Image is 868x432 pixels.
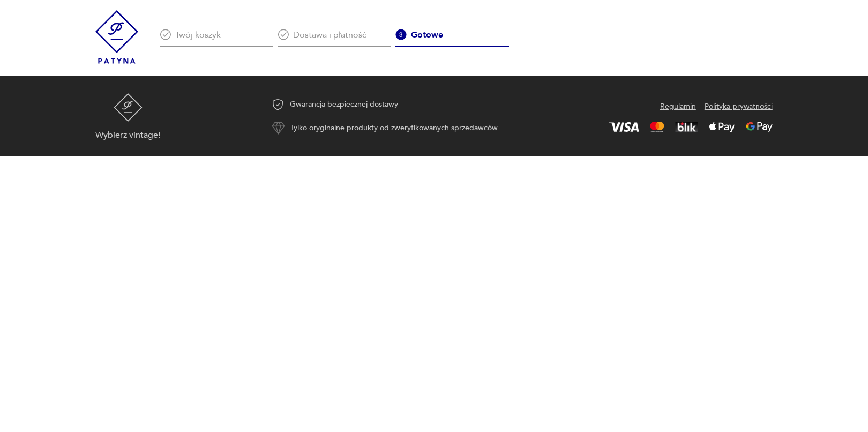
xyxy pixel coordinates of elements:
img: Mastercard [650,122,664,132]
img: Ikona [395,29,407,40]
img: Google Pay [746,122,773,132]
img: Patyna - sklep z meblami i dekoracjami vintage [95,10,138,64]
div: Dostawa i płatność [278,29,391,47]
div: Gotowe [395,29,509,47]
img: Ikona autentyczności [272,122,285,135]
img: BLIK [675,122,698,132]
p: Wybierz vintage! [95,131,160,139]
img: Patyna - sklep z meblami i dekoracjami vintage [114,93,143,122]
img: Visa [609,122,639,132]
img: Ikona [160,29,171,40]
img: Ikona gwarancji [272,98,285,111]
a: Regulamin [660,100,696,113]
p: Tylko oryginalne produkty od zweryfikowanych sprzedawców [290,122,498,134]
img: Ikona [278,29,289,40]
div: Twój koszyk [160,29,273,47]
a: Polityka prywatności [705,100,773,113]
p: Gwarancja bezpiecznej dostawy [290,99,398,110]
img: Apple Pay [709,122,735,132]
